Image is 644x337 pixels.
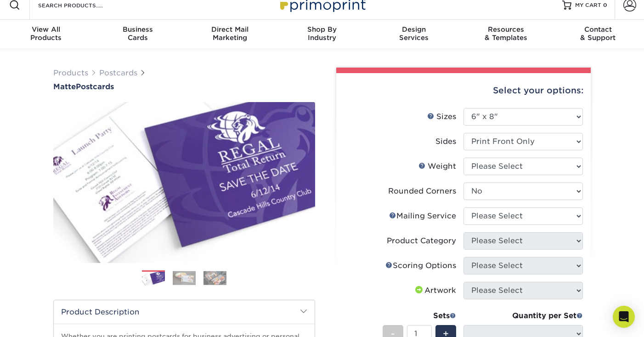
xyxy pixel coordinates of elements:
span: Direct Mail [184,25,276,34]
a: Postcards [99,69,137,77]
div: Sets [383,310,456,321]
div: Quantity per Set [463,310,583,321]
span: MY CART [575,1,601,9]
div: Marketing [184,25,276,42]
a: BusinessCards [92,20,184,49]
div: Product Category [387,235,456,246]
div: Scoring Options [385,260,456,271]
a: Shop ByIndustry [276,20,368,49]
div: Open Intercom Messenger [613,306,635,328]
div: Weight [418,161,456,172]
span: Shop By [276,25,368,34]
img: Postcards 03 [203,271,226,285]
a: Resources& Templates [460,20,552,49]
div: Cards [92,25,184,42]
span: Design [368,25,460,34]
a: MattePostcards [53,82,315,91]
img: Matte 01 [53,92,315,273]
div: Sides [435,136,456,147]
div: Services [368,25,460,42]
div: Select your options: [344,73,583,108]
img: Postcards 02 [173,271,196,285]
span: Resources [460,25,552,34]
span: Contact [552,25,644,34]
div: Artwork [413,285,456,296]
div: Industry [276,25,368,42]
h1: Postcards [53,82,315,91]
span: Matte [53,82,76,91]
a: Contact& Support [552,20,644,49]
div: Rounded Corners [388,186,456,197]
h2: Product Description [54,300,315,324]
span: 0 [603,2,607,8]
div: Sizes [427,111,456,122]
a: Products [53,69,88,77]
div: Mailing Service [389,211,456,222]
div: & Templates [460,25,552,42]
a: Direct MailMarketing [184,20,276,49]
a: DesignServices [368,20,460,49]
div: & Support [552,25,644,42]
img: Postcards 01 [142,271,165,287]
span: Business [92,25,184,34]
